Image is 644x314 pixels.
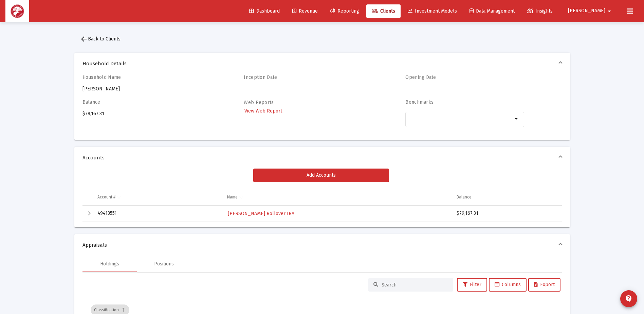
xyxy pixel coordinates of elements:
span: Investment Models [408,8,457,14]
span: Back to Clients [80,36,121,42]
a: View Web Report [244,106,283,116]
mat-chip-list: Selection [409,115,513,123]
span: Filter [463,282,481,287]
img: Dashboard [11,4,24,18]
a: Investment Models [402,4,462,18]
td: Column Balance [452,189,562,205]
span: Columns [495,282,521,287]
span: Show filter options for column 'Account #' [116,194,122,199]
td: Column Name [222,189,452,205]
mat-icon: contact_support [625,295,633,303]
h4: Inception Date [244,74,363,80]
span: Revenue [292,8,318,14]
td: 49413551 [93,206,223,222]
div: Name [227,194,238,200]
input: Search [382,282,448,288]
h4: Benchmarks [405,99,524,105]
span: [PERSON_NAME] [568,8,605,14]
a: Insights [522,4,558,18]
button: Add Accounts [253,169,389,182]
span: Dashboard [249,8,280,14]
div: $79,167.31 [457,210,556,217]
h4: Balance [82,99,201,105]
div: Balance [457,194,472,200]
mat-expansion-panel-header: Household Details [74,53,570,74]
a: Data Management [464,4,520,18]
a: Clients [366,4,401,18]
mat-icon: arrow_back [80,35,88,43]
button: Export [528,278,560,292]
td: Expand [82,206,93,222]
span: Show filter options for column 'Name' [239,194,244,199]
a: Revenue [287,4,323,18]
span: Data Management [470,8,515,14]
span: Add Accounts [307,172,336,178]
button: Back to Clients [74,32,126,46]
span: Insights [527,8,553,14]
div: Holdings [100,261,119,267]
div: Data grid [82,189,562,222]
label: Web Reports [244,100,274,105]
button: Filter [457,278,487,292]
mat-icon: arrow_drop_down [513,115,521,123]
span: Accounts [82,154,559,161]
span: Household Details [82,60,559,67]
div: Account # [97,194,115,200]
div: $79,167.31 [82,99,201,135]
span: Reporting [330,8,359,14]
td: Column Account # [93,189,223,205]
span: [PERSON_NAME] Rollover IRA [228,211,294,216]
a: [PERSON_NAME] Rollover IRA [227,209,295,219]
a: Reporting [325,4,365,18]
div: Accounts [74,169,570,227]
mat-expansion-panel-header: Accounts [74,147,570,169]
span: Appraisals [82,242,559,248]
h4: Household Name [82,74,201,80]
div: Positions [154,261,174,267]
a: Dashboard [244,4,285,18]
mat-icon: arrow_drop_down [605,4,613,18]
button: Columns [489,278,527,292]
span: View Web Report [244,108,282,114]
div: Household Details [74,74,570,140]
span: Export [534,282,555,287]
mat-expansion-panel-header: Appraisals [74,234,570,256]
button: [PERSON_NAME] [560,4,622,18]
h4: Opening Date [405,74,524,80]
span: Clients [372,8,395,14]
div: [PERSON_NAME] [82,74,201,92]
